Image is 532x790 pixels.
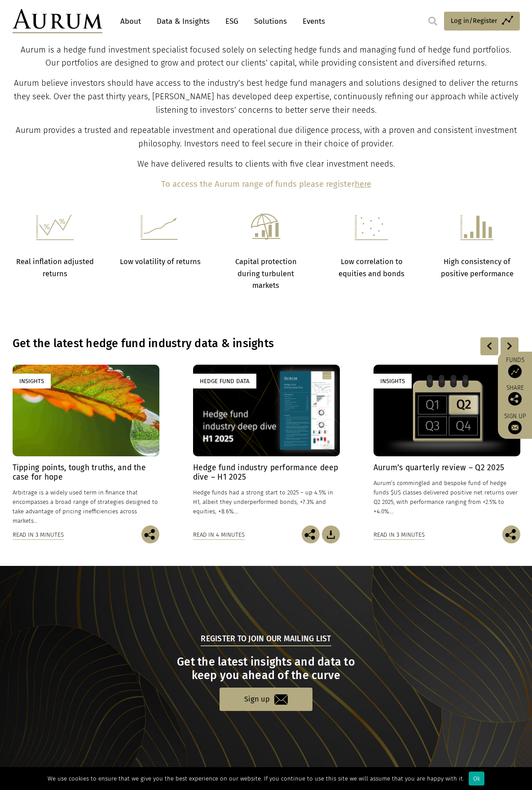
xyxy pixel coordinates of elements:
[13,337,404,350] h3: Get the latest hedge fund industry data & insights
[13,488,159,526] p: Arbitrage is a widely used term in finance that encompasses a broad range of strategies designed ...
[137,159,395,169] span: We have delivered results to clients with five clear investment needs.
[502,412,528,434] a: Sign up
[508,421,522,434] img: Sign up to our newsletter
[120,257,201,266] strong: Low volatility of returns
[193,530,245,540] div: Read in 4 minutes
[13,655,519,682] h3: Get the latest insights and data to keep you ahead of the curve
[322,525,340,543] img: Download Article
[13,9,102,33] img: Aurum
[374,374,412,388] div: Insights
[469,772,484,786] div: Ok
[235,257,297,290] strong: Capital protection during turbulent markets
[339,257,404,278] strong: Low correlation to equities and bonds
[428,17,437,26] img: search.svg
[13,463,159,482] h4: Tipping points, tough truths, and the case for hope
[374,478,520,516] p: Aurum’s commingled and bespoke fund of hedge funds $US classes delivered positive net returns ove...
[16,257,94,278] strong: Real inflation adjusted returns
[21,45,511,68] span: Aurum is a hedge fund investment specialist focused solely on selecting hedge funds and managing ...
[444,12,520,31] a: Log in/Register
[193,488,340,516] p: Hedge funds had a strong start to 2025 – up 4.5% in H1, albeit they underperformed bonds, +7.3% a...
[193,463,340,482] h4: Hedge fund industry performance deep dive – H1 2025
[152,13,214,30] a: Data & Insights
[193,365,340,525] a: Hedge Fund Data Hedge fund industry performance deep dive – H1 2025 Hedge funds had a strong star...
[502,356,528,378] a: Funds
[508,365,522,378] img: Access Funds
[298,13,325,30] a: Events
[193,374,256,388] div: Hedge Fund Data
[220,688,312,711] a: Sign up
[374,530,425,540] div: Read in 3 minutes
[374,463,520,472] h4: Aurum’s quarterly review – Q2 2025
[355,179,371,189] a: here
[13,530,64,540] div: Read in 3 minutes
[141,525,159,543] img: Share this post
[502,385,528,406] div: Share
[116,13,145,30] a: About
[161,179,355,189] b: To access the Aurum range of funds please register
[250,13,291,30] a: Solutions
[221,13,243,30] a: ESG
[13,374,51,388] div: Insights
[451,15,497,26] span: Log in/Register
[201,633,331,646] h5: Register to join our mailing list
[508,392,522,406] img: Share this post
[16,125,517,149] span: Aurum provides a trusted and repeatable investment and operational due diligence process, with a ...
[14,78,519,115] span: Aurum believe investors should have access to the industry’s best hedge fund managers and solutio...
[441,257,514,278] strong: High consistency of positive performance
[374,365,520,525] a: Insights Aurum’s quarterly review – Q2 2025 Aurum’s commingled and bespoke fund of hedge funds $U...
[302,525,320,543] img: Share this post
[502,525,520,543] img: Share this post
[13,365,159,525] a: Insights Tipping points, tough truths, and the case for hope Arbitrage is a widely used term in f...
